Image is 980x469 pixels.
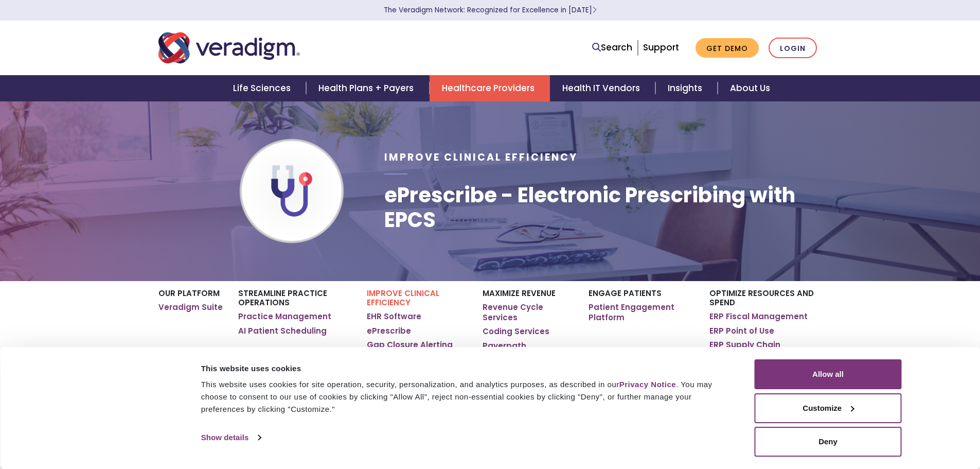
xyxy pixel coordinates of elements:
[655,75,718,101] a: Insights
[718,75,782,101] a: About Us
[483,341,573,361] a: Payerpath Clearinghouse
[158,31,300,65] img: Veradigm logo
[709,311,808,322] a: ERP Fiscal Management
[306,75,429,101] a: Health Plans + Payers
[430,75,550,101] a: Healthcare Providers
[619,380,676,389] a: Privacy Notice
[592,41,632,55] a: Search
[238,311,331,322] a: Practice Management
[201,362,732,375] div: This website uses cookies
[550,75,655,101] a: Health IT Vendors
[367,340,453,350] a: Gap Closure Alerting
[384,183,822,232] h1: ePrescribe - Electronic Prescribing with EPCS
[238,326,327,336] a: AI Patient Scheduling
[483,326,549,337] a: Coding Services
[709,340,780,350] a: ERP Supply Chain
[696,38,759,58] a: Get Demo
[643,41,679,54] a: Support
[483,302,573,322] a: Revenue Cycle Services
[384,5,597,15] a: The Veradigm Network: Recognized for Excellence in [DATE]Learn More
[709,326,774,336] a: ERP Point of Use
[769,38,817,59] a: Login
[201,378,732,415] div: This website uses cookies for site operation, security, personalization, and analytics purposes, ...
[367,326,411,336] a: ePrescribe
[755,393,902,423] button: Customize
[589,302,694,322] a: Patient Engagement Platform
[592,5,597,15] span: Learn More
[384,150,578,164] span: Improve Clinical Efficiency
[201,430,261,445] a: Show details
[755,359,902,389] button: Allow all
[367,311,421,322] a: EHR Software
[221,75,306,101] a: Life Sciences
[755,427,902,457] button: Deny
[158,302,223,312] a: Veradigm Suite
